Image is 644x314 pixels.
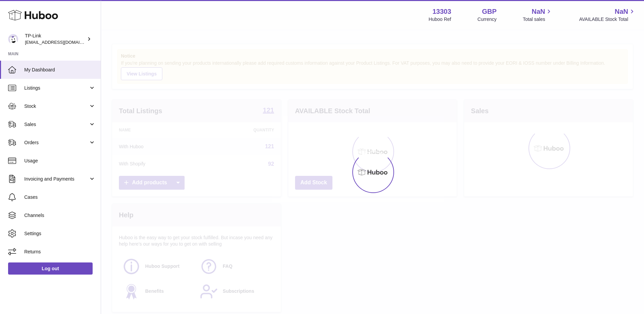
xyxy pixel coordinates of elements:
span: NaN [532,7,545,16]
strong: 13303 [432,7,451,16]
a: Log out [8,262,93,275]
span: Settings [24,230,96,237]
span: [EMAIL_ADDRESS][DOMAIN_NAME] [25,39,99,45]
div: Currency [478,16,497,23]
span: Invoicing and Payments [24,176,89,182]
span: Listings [24,85,89,91]
span: Orders [24,139,89,146]
span: NaN [615,7,628,16]
span: Channels [24,212,96,219]
span: Sales [24,121,89,128]
span: Cases [24,194,96,200]
span: Total sales [523,16,553,23]
img: gaby.chen@tp-link.com [8,34,18,44]
div: TP-Link [25,33,86,45]
span: AVAILABLE Stock Total [579,16,636,23]
a: NaN AVAILABLE Stock Total [579,7,636,23]
span: Returns [24,249,96,255]
a: NaN Total sales [523,7,553,23]
span: Stock [24,103,89,109]
div: Huboo Ref [429,16,451,23]
strong: GBP [482,7,496,16]
span: My Dashboard [24,67,96,73]
span: Usage [24,158,96,164]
